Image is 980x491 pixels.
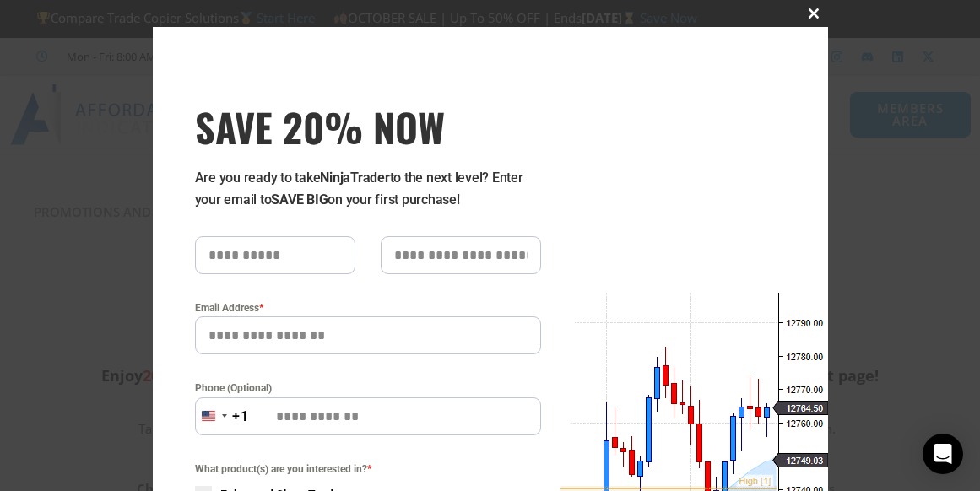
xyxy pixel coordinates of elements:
div: Open Intercom Messenger [923,434,963,474]
span: What product(s) are you interested in? [195,461,541,478]
strong: NinjaTrader [320,170,389,186]
h3: SAVE 20% NOW [195,103,541,150]
button: Selected country [195,397,249,435]
label: Email Address [195,299,541,316]
label: Phone (Optional) [195,380,541,397]
div: +1 [232,406,249,428]
strong: SAVE BIG [271,192,328,208]
p: Are you ready to take to the next level? Enter your email to on your first purchase! [195,167,541,211]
